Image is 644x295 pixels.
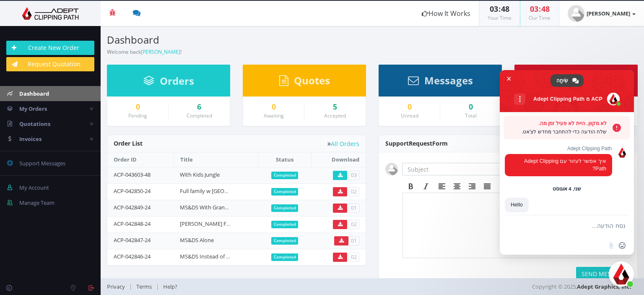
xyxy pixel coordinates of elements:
small: Total [465,112,477,119]
div: Align left [434,181,449,192]
a: 5 [311,103,359,111]
span: Hello [511,202,523,208]
span: My Orders [19,105,47,112]
a: סגור צ'אט [609,261,634,287]
small: Your Time [488,14,512,21]
a: 0 [249,103,298,111]
a: [PERSON_NAME] Family [180,220,240,227]
a: ACP-042848-24 [114,220,151,227]
span: 48 [541,4,550,14]
a: Request Quotation [6,57,94,71]
strong: [PERSON_NAME] [587,10,630,17]
a: All Orders [327,141,359,147]
span: Adept Clipping Path [505,146,612,151]
span: Invoices [19,135,42,143]
a: ACP-042850-24 [114,187,151,195]
div: Italic [418,181,434,192]
input: Subject [402,163,510,175]
small: Welcome back ! [107,48,182,55]
a: 0 [385,103,434,111]
span: Manage Team [19,199,55,206]
small: Unread [401,112,418,119]
span: שִׂיחָה [556,74,568,87]
a: Messages [408,78,473,86]
span: 48 [501,4,509,14]
span: סגור צ'אט [505,74,514,83]
button: SEND MESSAGE [576,267,631,281]
span: Completed [271,237,299,245]
a: Help? [159,283,182,290]
a: 6 [175,103,223,111]
a: Orders [143,79,194,86]
a: [PERSON_NAME] [141,48,180,55]
span: Copyright © 2025, [532,282,631,291]
a: Terms [132,283,156,290]
iframe: Rich Text Area. Press ALT-F9 for menu. Press ALT-F10 for toolbar. Press ALT-0 for help [403,193,630,258]
span: : [538,4,541,14]
span: Request [409,139,432,147]
a: Quotes [279,78,330,86]
div: | | [107,278,461,295]
th: Download [312,152,366,167]
a: MS&DS Instead of Bride [180,253,239,260]
div: Bullet list [496,181,511,192]
th: Order ID [107,152,174,167]
a: MS&DS With Grandkids [180,204,238,211]
div: Bold [403,181,418,192]
a: שִׂיחָה [551,74,584,87]
span: Orders [160,74,194,88]
a: ACP-042847-24 [114,236,151,244]
span: Completed [271,204,299,212]
div: Align right [465,181,480,192]
span: שלח הודעה כדי להתחבר מחדש לצ'אט. [508,128,607,136]
span: הוספת אימוג׳י [619,242,626,249]
span: איך אפשר לעזור עם Adept Clipping Path? [524,158,606,172]
span: 03 [530,4,538,14]
div: Align center [449,181,465,192]
small: Awaiting [264,112,284,119]
span: לא מקוון. היית לא פעיל זמן מה. [508,119,607,128]
a: Full family w [GEOGRAPHIC_DATA] [180,187,264,195]
h3: Dashboard [107,34,366,45]
div: Justify [480,181,495,192]
a: ACP-042846-24 [114,253,151,260]
span: Messages [424,73,473,87]
span: Quotations [19,120,50,128]
a: Privacy [107,283,129,290]
a: With Kids Jungle [180,171,220,178]
a: 0 [114,103,162,111]
small: Pending [128,112,147,119]
span: : [498,4,501,14]
img: user_default.jpg [568,5,584,22]
div: 0 [447,103,495,111]
a: [PERSON_NAME] [559,1,644,26]
small: Accepted [324,112,346,119]
span: 03 [490,4,498,14]
a: How It Works [413,1,479,26]
span: Completed [271,253,299,261]
textarea: נסח הודעה... [525,215,626,236]
small: Our Time [529,14,551,21]
a: Adept Graphics, Inc. [577,283,631,290]
span: Completed [271,188,299,196]
span: Dashboard [19,90,49,97]
a: ACP-043603-48 [114,171,151,178]
th: Status [258,152,312,167]
small: Completed [187,112,212,119]
span: Completed [271,221,299,228]
a: ACP-042849-24 [114,204,151,211]
span: Support Form [385,139,448,147]
span: Order List [114,139,143,147]
div: שני, 4 אוגוסט [553,187,581,192]
span: Support Messages [19,159,65,167]
a: MS&DS Alone [180,236,214,244]
img: Adept Graphics [6,7,94,20]
span: My Account [19,184,49,191]
span: Quotes [294,73,330,87]
th: Title [174,152,258,167]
